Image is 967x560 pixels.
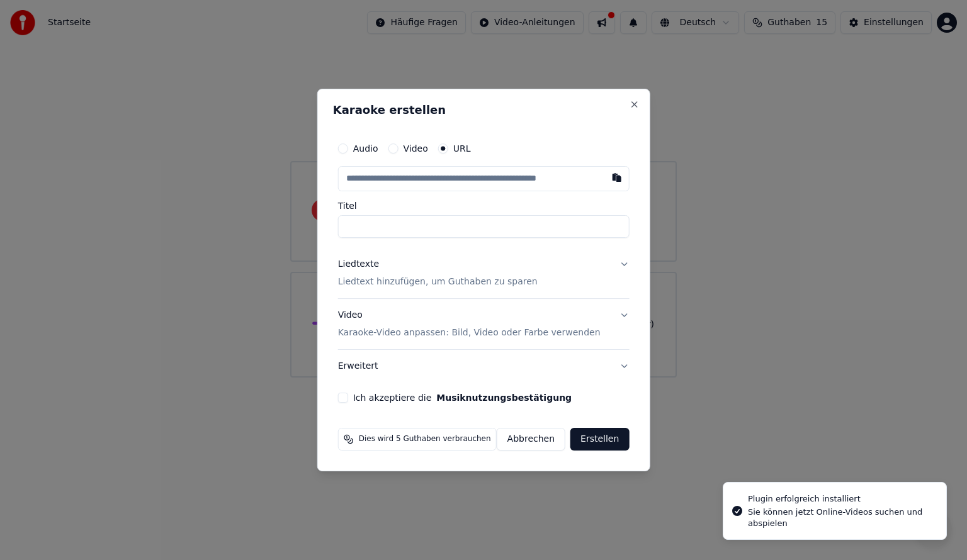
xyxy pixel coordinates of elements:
[338,258,379,271] div: Liedtexte
[338,350,630,383] button: Erweitert
[436,393,572,402] button: Ich akzeptiere die
[353,144,378,153] label: Audio
[359,434,491,444] span: Dies wird 5 Guthaben verbrauchen
[570,428,629,451] button: Erstellen
[338,309,601,339] div: Video
[338,248,630,298] button: LiedtexteLiedtext hinzufügen, um Guthaben zu sparen
[338,327,601,339] p: Karaoke-Video anpassen: Bild, Video oder Farbe verwenden
[338,201,630,210] label: Titel
[497,428,565,451] button: Abbrechen
[403,144,427,153] label: Video
[338,276,538,288] p: Liedtext hinzufügen, um Guthaben zu sparen
[333,104,635,116] h2: Karaoke erstellen
[338,299,630,349] button: VideoKaraoke-Video anpassen: Bild, Video oder Farbe verwenden
[453,144,471,153] label: URL
[353,393,572,402] label: Ich akzeptiere die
